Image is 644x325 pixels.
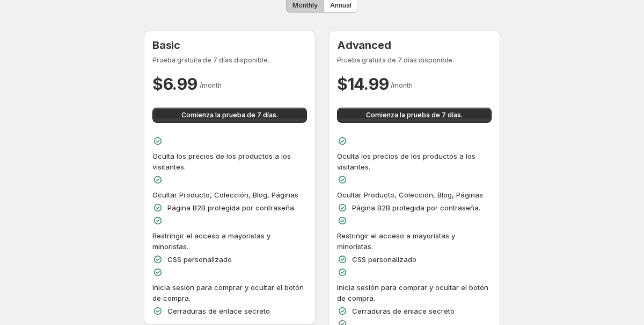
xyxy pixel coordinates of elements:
span: Annual [330,1,352,10]
span: Comienza la prueba de 7 días. [181,111,278,119]
p: Página B2B protegida por contraseña. [352,202,480,213]
h3: Advanced [337,39,492,52]
button: Comienza la prueba de 7 días. [152,108,307,123]
h3: Basic [152,39,307,52]
h2: $ 6.99 [152,73,197,95]
p: Cerraduras de enlace secreto [352,306,455,316]
p: Cerraduras de enlace secreto [167,306,270,316]
span: Comienza la prueba de 7 días. [366,111,463,119]
p: Restringir el acceso a mayoristas y minoristas. [337,230,492,252]
p: Inicia sesión para comprar y ocultar el botón de compra. [152,282,307,303]
p: Inicia sesión para comprar y ocultar el botón de compra. [337,282,492,303]
p: CSS personalizado [352,254,416,265]
span: / month [200,81,222,89]
p: Prueba gratuita de 7 días disponible. [152,56,307,65]
p: CSS personalizado [167,254,232,265]
button: Comienza la prueba de 7 días. [337,108,492,123]
p: Oculta los precios de los productos a los visitantes. [337,151,492,172]
p: Restringir el acceso a mayoristas y minoristas. [152,230,307,252]
p: Oculta los precios de los productos a los visitantes. [152,151,307,172]
p: Página B2B protegida por contraseña. [167,202,296,213]
h2: $ 14.99 [337,73,389,95]
span: / month [391,81,413,89]
p: Prueba gratuita de 7 días disponible. [337,56,492,65]
p: Ocultar Producto, Colección, Blog, Páginas [152,189,298,200]
p: Ocultar Producto, Colección, Blog, Páginas [337,189,483,200]
span: Monthly [292,1,318,10]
